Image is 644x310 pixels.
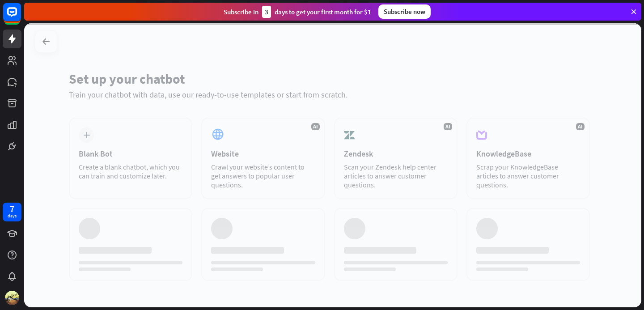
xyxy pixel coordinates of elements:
[3,203,21,221] a: 7 days
[378,4,431,19] div: Subscribe now
[10,205,14,213] div: 7
[8,213,17,219] div: days
[224,6,371,18] div: Subscribe in days to get your first month for $1
[262,6,271,18] div: 3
